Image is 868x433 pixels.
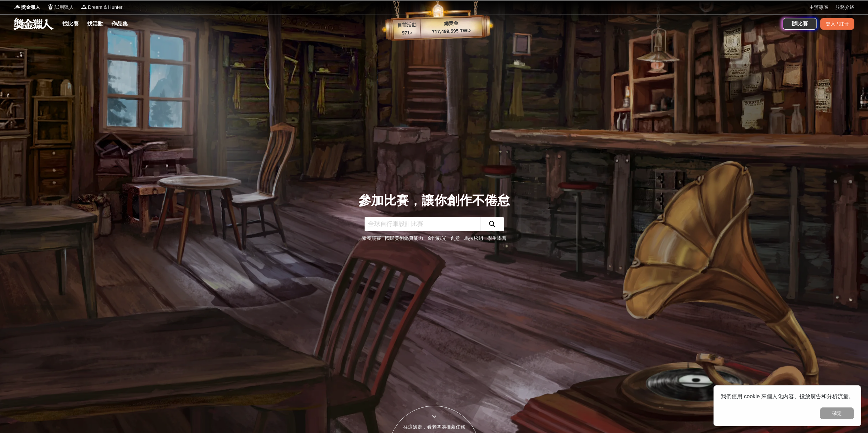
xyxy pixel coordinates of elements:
[809,4,828,11] a: 主辦專區
[820,18,854,30] div: 登入 / 註冊
[820,407,854,419] button: 確定
[420,19,482,28] p: 總獎金
[80,4,122,11] a: LogoDream & Hunter
[60,19,82,29] a: 找比賽
[721,393,854,399] span: 我們使用 cookie 來個人化內容、投放廣告和分析流量。
[14,4,40,11] a: Logo獎金獵人
[88,4,122,11] span: Dream & Hunter
[451,235,460,241] a: 創意
[47,3,54,10] img: Logo
[464,235,483,241] a: 馬拉松組
[393,29,421,37] p: 971 ▴
[385,235,423,241] a: 國民美術鑑賞能力
[365,217,481,231] input: 全球自行車設計比賽
[427,235,446,241] a: 金門觀光
[362,235,381,241] a: 素養競賽
[84,19,106,29] a: 找活動
[783,18,817,30] a: 辦比賽
[487,235,506,241] a: 學生學習
[835,4,854,11] a: 服務介紹
[388,423,480,431] div: 往這邊走，看老闆娘推薦任務
[421,27,482,36] p: 717,499,595 TWD
[47,4,74,11] a: Logo試用獵人
[14,3,20,10] img: Logo
[109,19,131,29] a: 作品集
[55,4,74,11] span: 試用獵人
[358,191,510,210] div: 參加比賽，讓你創作不倦怠
[21,4,40,11] span: 獎金獵人
[80,3,87,10] img: Logo
[393,21,421,29] p: 目前活動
